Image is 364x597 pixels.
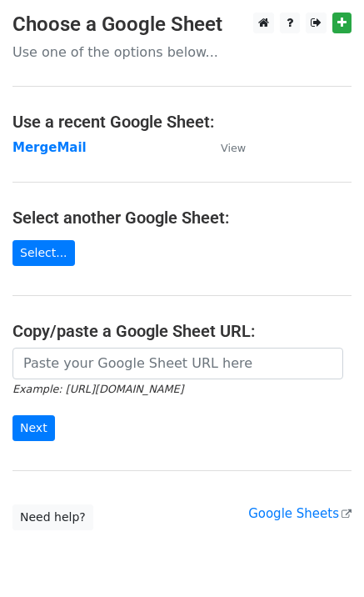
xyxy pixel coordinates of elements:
a: MergeMail [12,140,87,155]
input: Paste your Google Sheet URL here [12,348,343,379]
small: Example: [URL][DOMAIN_NAME] [12,383,183,395]
h4: Copy/paste a Google Sheet URL: [12,321,352,341]
small: View [221,142,246,154]
input: Next [12,415,55,441]
a: Select... [12,240,75,266]
h3: Choose a Google Sheet [12,13,352,37]
h4: Select another Google Sheet: [12,208,352,228]
h4: Use a recent Google Sheet: [12,112,352,132]
a: Google Sheets [248,506,352,521]
p: Use one of the options below... [12,43,352,61]
a: View [204,140,246,155]
a: Need help? [12,504,93,530]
